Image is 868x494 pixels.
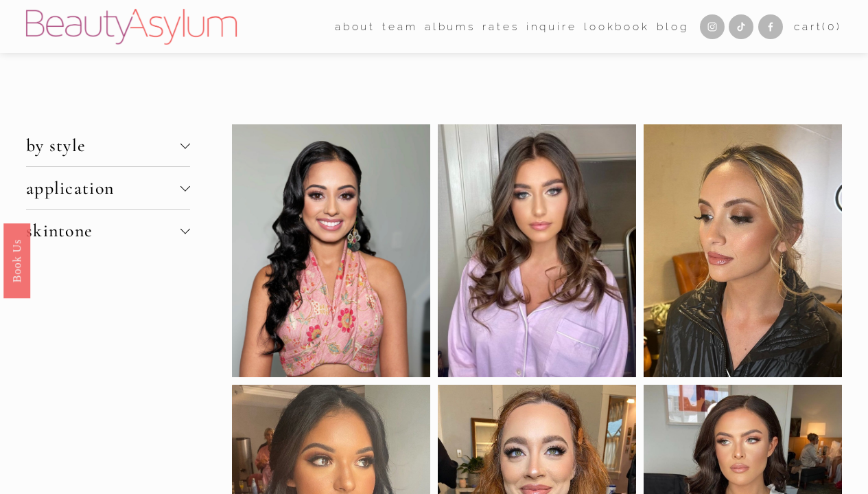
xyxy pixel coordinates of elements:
button: skintone [26,210,190,251]
a: folder dropdown [335,16,375,37]
button: by style [26,124,190,166]
a: albums [425,16,476,37]
a: folder dropdown [382,16,417,37]
a: Rates [482,16,519,37]
span: application [26,177,180,199]
span: skintone [26,220,180,241]
a: Lookbook [584,16,650,37]
a: Instagram [700,14,725,39]
span: by style [26,135,180,156]
a: 0 items in cart [794,17,842,36]
button: application [26,167,190,209]
span: 0 [828,20,836,33]
span: about [335,17,375,36]
span: ( ) [822,20,842,33]
img: Beauty Asylum | Bridal Hair &amp; Makeup Charlotte &amp; Atlanta [26,9,237,45]
span: team [382,17,417,36]
a: TikTok [729,14,753,39]
a: Blog [657,16,688,37]
a: Book Us [3,223,30,297]
a: Facebook [758,14,783,39]
a: Inquire [526,16,577,37]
